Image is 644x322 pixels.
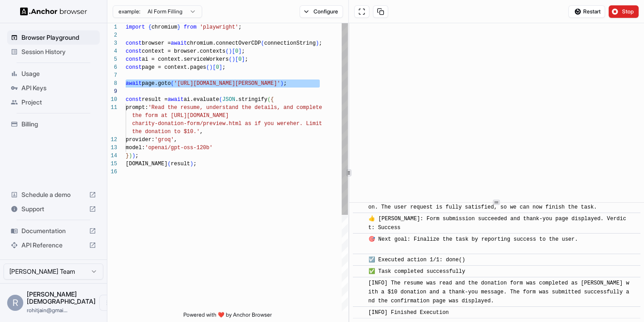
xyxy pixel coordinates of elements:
span: ] [219,64,222,71]
div: Documentation [7,224,100,238]
span: JSON [222,96,235,103]
div: 6 [107,63,117,71]
div: 16 [107,168,117,176]
div: 10 [107,96,117,104]
span: ; [193,161,196,167]
span: chromium.connectOverCDP [187,40,261,46]
span: ; [241,48,245,54]
span: API Keys [21,84,96,92]
div: 4 [107,47,117,55]
div: Usage [7,67,100,81]
span: ​ [357,267,362,276]
span: 0 [238,56,241,63]
button: Stop [609,5,639,18]
span: ; [222,64,225,71]
span: ai.evaluate [184,96,219,103]
span: page.goto [142,80,171,87]
span: ai = context.serviceWorkers [142,56,229,63]
span: ( [171,80,174,87]
span: chromium [152,24,178,30]
span: ; [238,24,241,30]
span: Documentation [21,226,85,235]
span: { [271,96,274,103]
span: ☑️ Executed action 1/1: done() [369,257,466,263]
span: model: [126,145,145,151]
span: ] [241,56,245,63]
span: from [184,24,197,30]
img: Anchor Logo [20,7,87,16]
span: charity-donation-form/preview.html as if you were [132,121,290,127]
span: [INFO] Finished Execution [369,309,449,316]
span: .stringify [235,96,267,103]
span: 'groq' [155,137,174,143]
span: '[URL][DOMAIN_NAME][PERSON_NAME]' [174,80,280,87]
span: ( [225,48,229,54]
span: her. Limit [290,121,322,127]
span: ; [284,80,287,87]
span: , [200,129,203,135]
span: page = context.pages [142,64,206,71]
div: Schedule a demo [7,188,100,202]
div: 13 [107,144,117,152]
div: 11 [107,104,117,112]
span: } [126,153,129,159]
span: 'Read the resume, understand the details, and comp [148,105,309,111]
span: API Reference [21,241,85,250]
span: ​ [357,255,362,264]
span: ( [168,161,171,167]
div: 8 [107,79,117,88]
div: Project [7,95,100,109]
div: 7 [107,71,117,79]
span: ( [261,40,264,46]
span: { [148,24,151,30]
span: ) [229,48,232,54]
div: R [7,295,23,311]
span: ( [206,64,209,71]
span: rohitjain@gmail.com [27,307,68,314]
span: Stop [622,8,635,15]
div: Session History [7,45,100,59]
span: [ [232,48,235,54]
span: ( [219,96,222,103]
span: Schedule a demo [21,190,85,199]
div: API Keys [7,81,100,95]
span: Project [21,98,96,107]
span: await [171,40,187,46]
button: Open in full screen [354,5,369,18]
span: const [126,48,142,54]
span: ​ [357,308,362,317]
button: Configure [300,5,343,18]
div: 9 [107,88,117,96]
span: ) [132,153,135,159]
span: ) [129,153,132,159]
span: } [177,24,180,30]
span: example: [119,8,140,15]
span: ] [238,48,241,54]
span: result = [142,96,168,103]
span: browser = [142,40,171,46]
span: ) [209,64,212,71]
div: 14 [107,152,117,160]
button: Copy session ID [373,5,388,18]
span: 👍 [PERSON_NAME]: Form submission succeeded and thank-you page displayed. Verdict: Success [369,216,627,231]
span: provider: [126,137,155,143]
span: const [126,56,142,63]
span: import [126,24,145,30]
span: ✅ Task completed successfully [369,268,466,275]
span: prompt: [126,105,148,111]
span: ) [280,80,284,87]
span: Billing [21,120,96,129]
div: 12 [107,136,117,144]
span: ) [190,161,193,167]
button: Open menu [99,295,115,311]
span: ​ [357,235,362,244]
span: [DOMAIN_NAME] [126,161,168,167]
span: ; [245,56,248,63]
span: const [126,40,142,46]
div: 15 [107,160,117,168]
span: 0 [235,48,238,54]
span: ) [232,56,235,63]
span: the donation to $10.' [132,129,199,135]
span: await [126,80,142,87]
div: 1 [107,23,117,31]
